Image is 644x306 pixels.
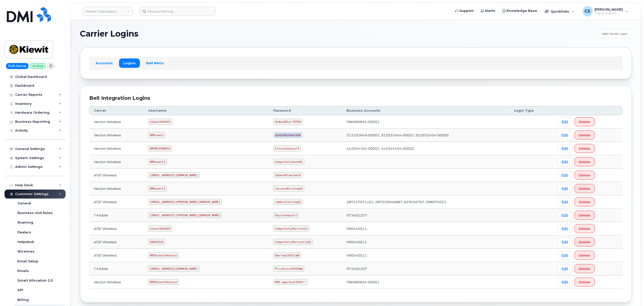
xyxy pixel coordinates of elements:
code: OMKiewit [148,132,165,138]
span: Delete [579,160,591,164]
td: 786080835-00001 [342,115,510,129]
td: Verizon Wireless [89,115,143,129]
code: [EMAIL_ADDRESS][DOMAIN_NAME] [148,266,200,272]
td: 442044104-00001, 442044104-00002 [342,142,510,155]
code: kiewit041825 [148,226,172,232]
a: Edit [558,144,573,153]
span: Delete [579,186,591,191]
th: Carrier [89,106,143,115]
a: Accounts [91,58,117,68]
div: Bell Integration Logins [89,95,623,102]
th: Username [143,106,269,115]
a: Bell NAGs [142,58,168,68]
button: Delete [575,237,595,247]
td: Verizon Wireless [89,182,143,195]
code: CompletelyPartial$1 [273,226,309,232]
td: AT&T Wireless [89,235,143,249]
td: Verizon Wireless [89,155,143,169]
td: AT&T Wireless [89,169,143,182]
button: Delete [575,144,595,153]
a: Edit [558,224,573,233]
td: 786080835-00001 [342,276,510,289]
code: Crucialmuzzy!9 [273,145,301,151]
a: Edit [558,158,573,166]
td: 313102649-00001, 922932454-00001, 922932454-00009 [342,129,510,142]
code: DMIKiewitAnalyst [148,279,179,285]
a: Edit [558,184,573,193]
code: Completelyknot#1 [273,159,304,165]
button: Delete [575,211,595,220]
span: Delete [579,119,591,124]
td: T-Mobile [89,262,143,276]
code: DMINCVZW0814 [148,145,172,151]
button: Delete [575,224,595,233]
code: Skyinthepie!2 [273,212,299,218]
a: Edit [558,238,573,247]
button: Delete [575,264,595,273]
span: Delete [579,266,591,271]
td: 973402207 [342,262,510,276]
code: CompletelyPartially$2 [273,239,313,245]
td: 990540011 [342,249,510,262]
code: PriceCuts2025$#@ [273,266,304,272]
a: Add Carrier Login [598,29,632,38]
code: OMKiewit1 [148,186,167,192]
span: Delete [579,253,591,258]
td: Verizon Wireless [89,142,143,155]
th: Password [269,106,342,115]
span: Delete [579,146,591,151]
span: Delete [579,133,591,138]
button: Delete [575,131,595,140]
span: Delete [579,226,591,231]
code: rabbitCartree@1 [273,199,303,205]
a: Edit [558,198,573,206]
a: Edit [558,117,573,126]
button: Delete [575,157,595,166]
code: 4u4eL8Ekzr?DTHU [273,119,303,125]
td: Verizon Wireless [89,129,143,142]
td: Verizon Wireless [89,276,143,289]
a: Edit [558,131,573,140]
a: Logins [119,58,140,68]
code: kiewit043025 [148,119,172,125]
a: Edit [558,211,573,220]
span: Delete [579,240,591,244]
code: DMIKiewitAnalyst [148,252,179,258]
td: 287237071101, 287259046887, 829556767, 998975023 [342,195,510,209]
code: goopsMeshwork$8 [273,132,303,138]
td: 990540011 [342,235,510,249]
th: Business Accounts [342,106,510,115]
button: Delete [575,171,595,180]
button: Delete [575,117,595,126]
code: 3$deskPlantwalk [273,172,303,178]
code: [EMAIL_ADDRESS][DOMAIN_NAME] [148,172,200,178]
button: Delete [575,251,595,260]
span: Delete [579,213,591,218]
span: Carrier Logins [80,30,138,38]
a: Edit [558,171,573,180]
a: Edit [558,264,573,273]
code: [EMAIL_ADDRESS][PERSON_NAME][DOMAIN_NAME] [148,212,222,218]
th: Login Type [510,106,553,115]
code: DMI.approval2026!! [273,279,308,285]
code: SD042325 [148,239,165,245]
button: Delete [575,197,595,206]
td: 990540011 [342,222,510,235]
td: AT&T Wireless [89,249,143,262]
td: AT&T Wireless [89,222,143,235]
span: Delete [579,280,591,285]
td: 973402207 [342,209,510,222]
a: Edit [558,278,573,287]
code: OMKiewit2 [148,159,167,165]
code: S@v!ngs2025!@# [273,252,301,258]
td: AT&T Wireless [89,195,143,209]
iframe: Messenger Launcher [622,284,640,302]
code: recieveDriving%6 [273,186,304,192]
code: [EMAIL_ADDRESS][PERSON_NAME][DOMAIN_NAME] [148,199,222,205]
a: Edit [558,251,573,260]
td: T-Mobile [89,209,143,222]
span: Delete [579,173,591,178]
span: Delete [579,200,591,204]
button: Delete [575,278,595,287]
button: Delete [575,184,595,193]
